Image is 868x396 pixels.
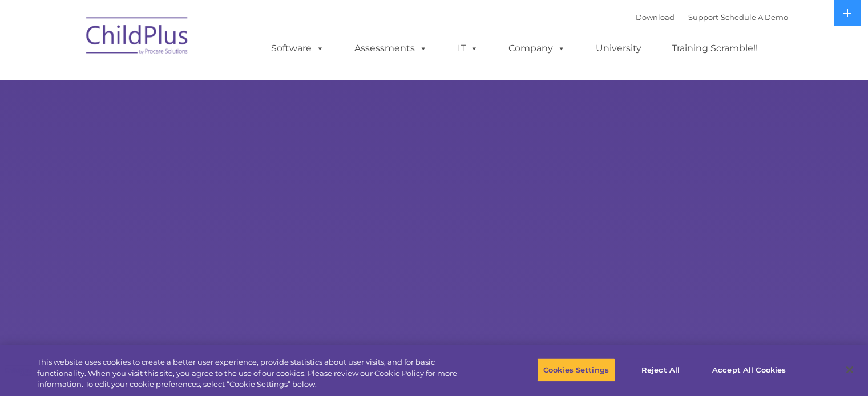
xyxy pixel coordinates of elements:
button: Accept All Cookies [706,358,792,382]
a: Training Scramble!! [660,37,769,60]
a: IT [446,37,490,60]
button: Cookies Settings [537,358,615,382]
font: | [636,13,788,22]
a: Company [497,37,577,60]
a: Assessments [343,37,439,60]
button: Close [837,357,862,382]
button: Reject All [625,358,696,382]
img: ChildPlus by Procare Solutions [80,9,195,66]
a: Software [260,37,336,60]
div: This website uses cookies to create a better user experience, provide statistics about user visit... [37,357,478,390]
a: University [584,37,653,60]
a: Support [688,13,718,22]
a: Download [636,13,675,22]
a: Schedule A Demo [721,13,788,22]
